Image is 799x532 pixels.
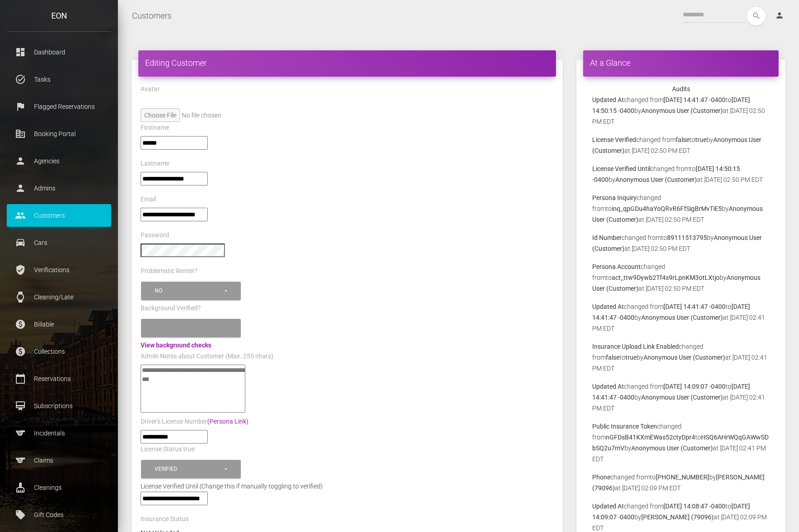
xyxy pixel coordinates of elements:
b: Anonymous User (Customer) [641,314,723,321]
p: Admins [14,181,104,195]
b: false [606,354,619,361]
p: Dashboard [14,45,104,59]
label: Background Verified? [141,304,201,313]
a: sports Claims [7,449,111,472]
div: No [155,287,223,295]
b: inq_qpGDu4haYoQRvR6FfSigBrMvTiE5 [612,205,722,212]
a: corporate_fare Booking Portal [7,122,111,145]
b: Updated At [592,383,624,390]
p: changed from to by at [DATE] 02:50 PM EDT [592,261,770,294]
p: Incidentals [14,426,104,440]
a: person Agencies [7,150,111,172]
a: paid Billable [7,313,111,336]
a: dashboard Dashboard [7,41,111,63]
p: changed from to by at [DATE] 02:50 PM EDT [592,163,770,185]
p: changed from to by at [DATE] 02:50 PM EDT [592,134,770,156]
b: License Verified Until [592,165,650,172]
p: Tasks [14,73,104,86]
label: Password [141,231,169,240]
b: true [695,136,706,143]
p: Booking Portal [14,127,104,141]
p: changed from to by at [DATE] 02:41 PM EDT [592,381,770,414]
p: Agencies [14,154,104,168]
b: Updated At [592,96,624,103]
a: paid Collections [7,340,111,363]
b: Anonymous User (Customer) [641,394,723,401]
b: Anonymous User (Customer) [643,354,725,361]
label: Avatar [141,85,160,94]
p: Reservations [14,372,104,386]
p: Customers [14,209,104,222]
label: Insurance Status [141,515,189,524]
div: Please select [155,324,223,332]
a: calendar_today Reservations [7,367,111,390]
p: Flagged Reservations [14,100,104,113]
a: people Customers [7,204,111,227]
b: [DATE] 14:41:47 -0400 [663,303,726,310]
button: No [141,282,241,300]
p: Billable [14,317,104,331]
label: Driver's License Number [141,417,248,426]
p: changed from to by at [DATE] 02:41 PM EDT [592,421,770,464]
a: person [768,7,792,25]
label: Admin Notes about Customer (Max. 255 chars) [141,352,273,361]
div: Verified [155,465,223,473]
a: person Admins [7,177,111,200]
b: Anonymous User (Customer) [631,444,713,452]
i: person [775,11,784,20]
p: Claims [14,454,104,467]
button: Verified [141,460,241,478]
b: [PHONE_NUMBER] [656,473,709,481]
p: changed from to by at [DATE] 02:50 PM EDT [592,94,770,127]
a: View background checks [141,342,211,349]
b: License Verified [592,136,636,143]
p: Gift Codes [14,508,104,522]
b: Persona Inquiry [592,194,637,201]
a: sports Incidentals [7,422,111,444]
label: Problematic Renter? [141,267,198,276]
b: Id Number [592,234,622,241]
p: changed from to by at [DATE] 02:50 PM EDT [592,192,770,225]
b: true [625,354,637,361]
b: act_ttw9Dywb2Tf4s9rLpnKM3otLXtjo [612,274,720,281]
b: [DATE] 14:08:47 -0400 [663,503,726,510]
a: drive_eta Cars [7,231,111,254]
p: Cars [14,236,104,249]
b: false [676,136,689,143]
h4: Editing Customer [145,57,549,68]
a: task_alt Tasks [7,68,111,91]
b: Updated At [592,503,624,510]
p: changed from to by at [DATE] 02:41 PM EDT [592,341,770,374]
b: [DATE] 14:41:47 -0400 [663,96,726,103]
b: Insurance Upload Link Enabled [592,343,679,350]
a: watch Cleaning/Late [7,286,111,308]
a: (Persona Link) [207,418,248,425]
b: [DATE] 14:09:07 -0400 [663,383,726,390]
h4: At a Glance [590,57,772,68]
a: card_membership Subscriptions [7,395,111,417]
a: local_offer Gift Codes [7,503,111,526]
label: Lastname [141,159,169,168]
b: Public Insurance Token [592,423,657,430]
p: Collections [14,345,104,358]
b: [PERSON_NAME] (79096) [641,513,714,521]
a: Customers [132,5,171,27]
p: changed from to by at [DATE] 02:50 PM EDT [592,232,770,254]
b: Persona Account [592,263,641,270]
p: Cleaning/Late [14,290,104,304]
b: Anonymous User (Customer) [615,176,697,183]
b: Phone [592,473,610,481]
a: verified_user Verifications [7,259,111,281]
p: changed from to by at [DATE] 02:41 PM EDT [592,301,770,334]
p: changed from to by at [DATE] 02:09 PM EDT [592,472,770,493]
a: flag Flagged Reservations [7,95,111,118]
p: Verifications [14,263,104,277]
p: Cleanings [14,481,104,494]
button: search [747,7,765,25]
b: Anonymous User (Customer) [641,107,723,114]
b: 89111513795 [667,234,707,241]
b: nGFDsB41KXmEWas52ctyDpr4 [606,434,695,441]
div: License Verified Until (Change this if manually toggling to verified) [134,481,560,492]
button: Please select [141,319,241,337]
a: cleaning_services Cleanings [7,476,111,499]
